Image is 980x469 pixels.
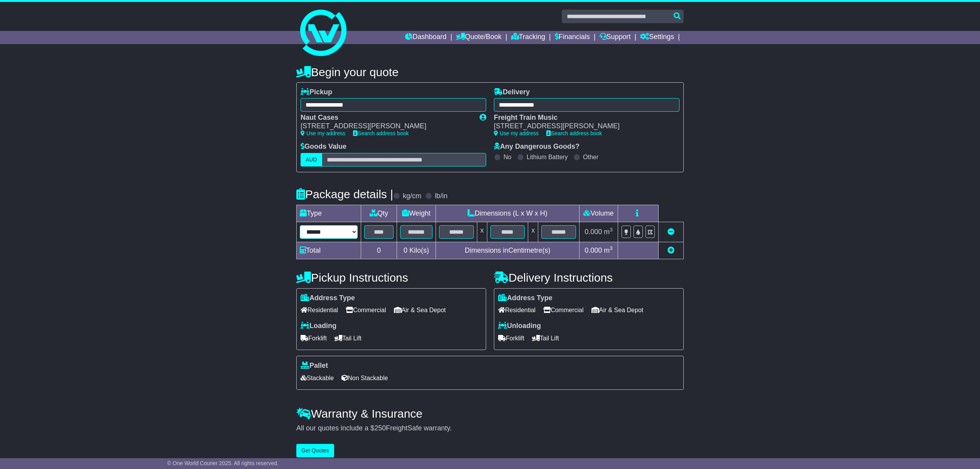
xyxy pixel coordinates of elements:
[667,246,674,254] a: Add new item
[296,444,334,457] button: Get Quotes
[297,242,361,259] td: Total
[528,222,538,242] td: x
[301,372,334,384] span: Stackable
[498,322,541,330] label: Unloading
[591,304,644,316] span: Air & Sea Depot
[435,192,448,201] label: lb/in
[511,31,545,44] a: Tracking
[610,227,613,233] sup: 3
[436,242,579,259] td: Dimensions in Centimetre(s)
[494,130,539,136] a: Use my address
[456,31,502,44] a: Quote/Book
[527,153,568,161] label: Lithium Battery
[504,153,511,161] label: No
[477,222,487,242] td: x
[167,460,279,466] span: © One World Courier 2025. All rights reserved.
[610,245,613,251] sup: 3
[341,372,388,384] span: Non Stackable
[296,407,684,420] h4: Warranty & Insurance
[301,362,328,370] label: Pallet
[361,242,397,259] td: 0
[604,228,613,236] span: m
[335,332,362,344] span: Tail Lift
[555,31,590,44] a: Financials
[543,304,583,316] span: Commercial
[296,188,393,201] h4: Package details |
[301,114,472,122] div: Naut Cases
[494,143,580,151] label: Any Dangerous Goods?
[296,424,684,433] div: All our quotes include a $ FreightSafe warranty.
[667,228,674,236] a: Remove this item
[296,271,486,284] h4: Pickup Instructions
[498,294,553,302] label: Address Type
[397,205,436,222] td: Weight
[353,130,409,136] a: Search address book
[583,153,598,161] label: Other
[494,122,672,131] div: [STREET_ADDRESS][PERSON_NAME]
[301,294,355,302] label: Address Type
[494,88,530,97] label: Delivery
[604,246,613,254] span: m
[301,122,472,131] div: [STREET_ADDRESS][PERSON_NAME]
[301,88,332,97] label: Pickup
[494,271,684,284] h4: Delivery Instructions
[546,130,602,136] a: Search address book
[374,424,386,432] span: 250
[640,31,674,44] a: Settings
[301,322,336,330] label: Loading
[301,304,338,316] span: Residential
[296,66,684,78] h4: Begin your quote
[498,332,524,344] span: Forklift
[301,143,346,151] label: Goods Value
[585,228,602,236] span: 0.000
[301,332,327,344] span: Forklift
[494,114,672,122] div: Freight Train Music
[397,242,436,259] td: Kilo(s)
[403,192,421,201] label: kg/cm
[585,246,602,254] span: 0.000
[498,304,536,316] span: Residential
[600,31,631,44] a: Support
[532,332,559,344] span: Tail Lift
[394,304,446,316] span: Air & Sea Depot
[436,205,579,222] td: Dimensions (L x W x H)
[346,304,386,316] span: Commercial
[301,130,345,136] a: Use my address
[301,153,322,167] label: AUD
[361,205,397,222] td: Qty
[579,205,618,222] td: Volume
[297,205,361,222] td: Type
[404,246,407,254] span: 0
[405,31,446,44] a: Dashboard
